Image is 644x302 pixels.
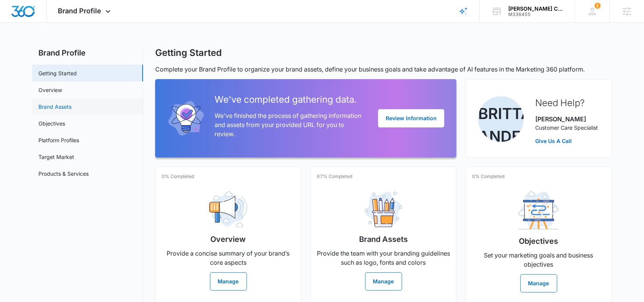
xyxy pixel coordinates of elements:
img: Brittany Anderson [478,96,524,142]
p: Provide the team with your branding guidelines such as logo, fonts and colors [317,249,450,267]
p: 0% Completed [472,173,504,180]
h2: Need Help? [535,96,598,110]
a: Platform Profiles [38,136,79,144]
h2: Brand Assets [359,234,408,245]
h2: Overview [211,234,246,245]
h1: Getting Started [155,47,222,59]
a: Overview [38,86,62,94]
h2: Brand Profile [32,47,143,59]
button: Manage [365,272,402,291]
button: Manage [520,274,557,292]
p: We've finished the process of gathering information and assets from your provided URL for you to ... [215,111,366,138]
h2: We've completed gathering data. [215,93,366,106]
p: 0% Completed [162,173,194,180]
span: Brand Profile [58,7,102,15]
span: 1 [595,3,601,9]
p: [PERSON_NAME] [535,114,598,124]
div: account id [508,12,564,17]
button: Manage [210,272,247,291]
a: Objectives [38,119,65,127]
p: Set your marketing goals and business objectives [472,251,605,269]
a: Target Market [38,153,74,161]
button: Review Information [378,109,444,127]
a: Brand Assets [38,103,72,111]
a: Getting Started [38,69,77,77]
a: Products & Services [38,170,89,178]
a: Give Us A Call [535,137,598,145]
p: Provide a concise summary of your brand’s core aspects [162,249,295,267]
div: account name [508,6,564,12]
p: Complete your Brand Profile to organize your brand assets, define your business goals and take ad... [155,65,612,74]
p: 67% Completed [317,173,352,180]
p: Customer Care Specialist [535,124,598,132]
div: notifications count [595,3,601,9]
h2: Objectives [519,235,558,247]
